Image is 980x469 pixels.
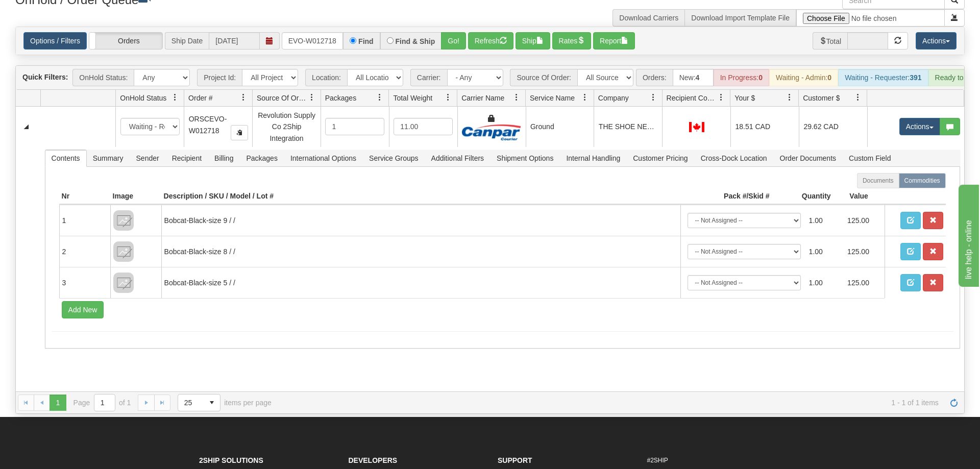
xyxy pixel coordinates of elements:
[113,241,134,262] img: 8DAB37Fk3hKpn3AAAAAElFTkSuQmCC
[178,394,220,411] span: Page sizes drop down
[113,273,134,293] img: 8DAB37Fk3hKpn3AAAAAElFTkSuQmCC
[730,107,799,146] td: 18.51 CAD
[772,188,834,205] th: Quantity
[235,89,252,106] a: Order # filter column settings
[713,89,730,106] a: Recipient Country filter column settings
[393,93,432,103] span: Total Weight
[349,456,398,464] strong: Developers
[636,69,673,86] span: Orders:
[231,125,248,140] button: Copy to clipboard
[282,32,343,50] input: Order #
[120,93,166,103] span: OnHold Status
[552,32,592,50] button: Rates
[284,150,362,166] span: International Options
[161,205,680,236] td: Bobcat-Black-size 9 / /
[805,240,844,263] td: 1.00
[498,456,532,464] strong: Support
[166,150,208,166] span: Recipient
[410,69,447,86] span: Carrier:
[22,72,68,82] label: Quick Filters:
[59,188,110,205] th: Nr
[20,120,33,133] a: Collapse
[695,150,773,166] span: Cross-Dock Location
[758,73,763,82] strong: 0
[667,93,718,103] span: Recipient Country
[461,93,504,103] span: Carrier Name
[178,394,272,411] span: items per page
[396,38,435,45] label: Find & Ship
[849,89,867,106] a: Customer $ filter column settings
[199,456,263,464] strong: 2Ship Solutions
[491,150,559,166] span: Shipment Options
[838,69,928,86] div: Waiting - Requester:
[946,394,962,411] a: Refresh
[371,89,388,106] a: Packages filter column settings
[72,69,134,86] span: OnHold Status:
[204,394,220,411] span: select
[916,32,957,50] button: Actions
[8,6,94,18] div: live help - online
[165,32,209,50] span: Ship Date
[593,32,635,50] button: Report
[598,93,629,103] span: Company
[59,236,110,267] td: 2
[363,150,424,166] span: Service Groups
[734,93,755,103] span: Your $
[645,89,662,106] a: Company filter column settings
[899,173,946,188] label: Commodities
[796,9,945,27] input: Import
[94,394,115,411] input: Page 1
[305,69,347,86] span: Location:
[843,150,897,166] span: Custom Field
[805,271,844,294] td: 1.00
[910,73,921,82] strong: 391
[188,93,212,103] span: Order #
[647,457,781,464] h6: #2SHIP
[240,150,283,166] span: Packages
[197,69,242,86] span: Project Id:
[62,301,104,318] button: Add New
[425,150,491,166] span: Additional Filters
[286,399,939,407] span: 1 - 1 of 1 items
[439,89,457,106] a: Total Weight filter column settings
[73,394,131,411] span: Page of 1
[189,115,227,134] span: ORSCEVO-W012718
[691,14,790,22] a: Download Import Template File
[843,271,882,294] td: 125.00
[166,89,184,106] a: OnHold Status filter column settings
[769,69,838,86] div: Waiting - Admin:
[899,118,940,135] button: Actions
[843,209,882,232] td: 125.00
[696,73,700,82] strong: 4
[50,394,66,411] span: Page 1
[627,150,694,166] span: Customer Pricing
[257,93,308,103] span: Source Of Order
[857,173,899,188] label: Documents
[59,267,110,298] td: 3
[843,240,882,263] td: 125.00
[827,73,831,82] strong: 0
[462,125,521,140] img: Canpar
[714,69,769,86] div: In Progress:
[530,93,575,103] span: Service Name
[689,122,704,132] img: CA
[16,66,964,90] div: grid toolbar
[113,210,134,231] img: 8DAB37Fk3hKpn3AAAAAElFTkSuQmCC
[161,267,680,298] td: Bobcat-Black-size 5 / /
[358,38,374,45] label: Find
[23,32,87,50] a: Options / Filters
[87,150,130,166] span: Summary
[303,89,321,106] a: Source Of Order filter column settings
[59,205,110,236] td: 1
[680,188,772,205] th: Pack #/Skid #
[774,150,842,166] span: Order Documents
[257,110,316,144] div: Revolution Supply Co 2Ship Integration
[161,188,680,205] th: Description / SKU / Model / Lot #
[619,14,678,22] a: Download Carriers
[325,93,356,103] span: Packages
[805,209,844,232] td: 1.00
[45,150,86,166] span: Contents
[161,236,680,267] td: Bobcat-Black-size 8 / /
[110,188,161,205] th: Image
[510,69,577,86] span: Source Of Order:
